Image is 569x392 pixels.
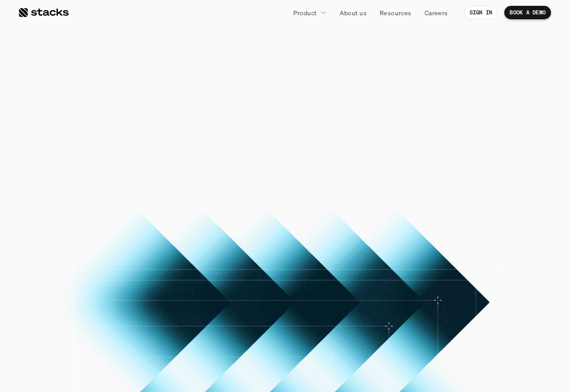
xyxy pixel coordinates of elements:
[181,75,388,115] span: AI-powered
[260,220,310,233] p: BOOK A DEMO
[425,8,448,18] p: Careers
[510,9,546,16] p: BOOK A DEMO
[244,216,325,238] a: BOOK A DEMO
[380,8,412,18] p: Resources
[419,4,453,21] a: Careers
[156,117,414,157] span: reconciliations
[374,4,417,21] a: Resources
[293,8,317,18] p: Product
[340,8,367,18] p: About us
[334,4,372,21] a: About us
[163,164,406,205] p: Let Stacks take over your repetitive accounting tasks. Our AI-native tools reconcile and transact...
[470,9,493,16] p: SIGN IN
[464,6,498,19] a: SIGN IN
[504,6,551,19] a: BOOK A DEMO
